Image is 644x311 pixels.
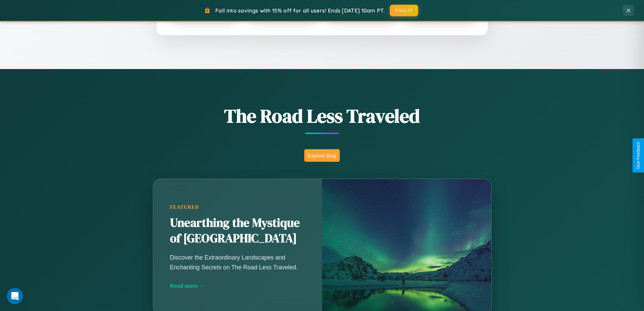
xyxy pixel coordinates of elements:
div: Open Intercom Messenger [7,288,23,304]
h2: Unearthing the Mystique of [GEOGRAPHIC_DATA] [170,215,305,246]
p: Discover the Extraordinary Landscapes and Enchanting Secrets on The Road Less Traveled. [170,253,305,272]
div: Read more → [170,282,305,289]
div: Featured [170,204,305,210]
button: Explore Blog [304,149,340,162]
div: Give Feedback [636,142,641,169]
button: FALL15 [390,5,418,16]
h1: The Road Less Traveled [119,103,525,129]
span: Fall into savings with 15% off for all users! Ends [DATE] 10am PT. [215,7,385,14]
